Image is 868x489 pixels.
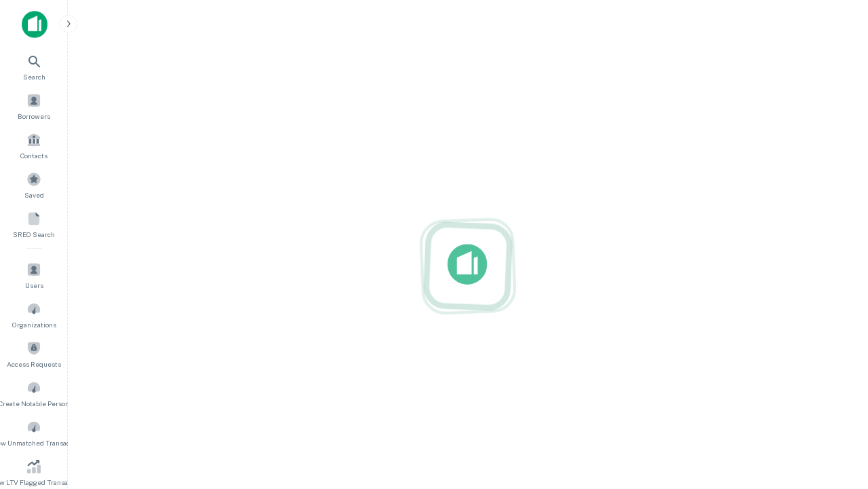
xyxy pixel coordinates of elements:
[25,280,43,291] span: Users
[4,414,64,451] a: Review Unmatched Transactions
[22,11,47,38] img: capitalize-icon.png
[4,257,64,293] a: Users
[4,48,64,85] a: Search
[4,296,64,333] a: Organizations
[4,206,64,242] a: SREO Search
[13,229,55,240] span: SREO Search
[800,337,868,402] iframe: Chat Widget
[4,375,64,412] a: Create Notable Person
[4,166,64,203] a: Saved
[4,336,64,372] a: Access Requests
[4,88,64,124] a: Borrowers
[24,189,44,200] span: Saved
[12,319,56,330] span: Organizations
[7,359,61,369] span: Access Requests
[4,127,64,164] a: Contacts
[23,71,45,82] span: Search
[20,150,47,161] span: Contacts
[18,111,50,122] span: Borrowers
